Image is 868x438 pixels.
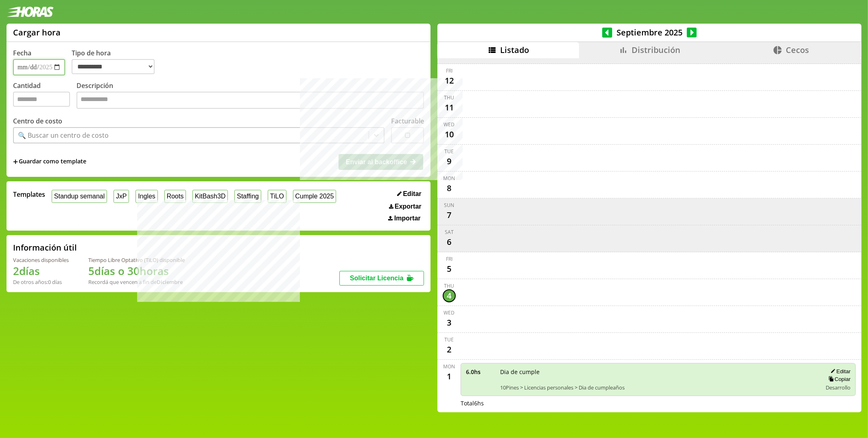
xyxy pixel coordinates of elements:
div: Sat [445,229,454,236]
div: Tue [445,336,454,343]
div: Tiempo Libre Optativo (TiLO) disponible [88,256,185,264]
div: Sun [444,202,455,209]
div: Vacaciones disponibles [13,256,69,264]
img: logotipo [7,7,54,17]
button: Ingles [136,190,157,202]
div: 2 [443,343,456,356]
div: Total 6 hs [461,399,856,407]
span: Distribución [632,44,680,55]
div: 10 [443,128,456,141]
div: 5 [443,262,456,275]
button: Editar [828,368,851,375]
button: Editar [395,190,424,198]
div: Wed [444,309,455,316]
span: Dia de cumple [500,368,816,376]
div: 🔍 Buscar un centro de costo [18,131,109,140]
div: 1 [443,370,456,383]
span: 6.0 hs [466,368,494,376]
div: Fri [446,67,453,74]
label: Fecha [13,48,31,57]
div: Mon [444,175,455,182]
h1: 5 días o 30 horas [88,264,185,278]
input: Cantidad [13,92,70,107]
span: Solicitar Licencia [350,275,404,282]
div: 8 [443,182,456,195]
span: +Guardar como template [13,157,86,166]
div: Fri [446,255,453,262]
button: Staffing [234,190,261,202]
label: Centro de costo [13,117,62,125]
span: + [13,157,18,166]
div: Tue [445,148,454,155]
div: Mon [444,363,455,370]
div: Wed [444,121,455,128]
label: Cantidad [13,81,77,111]
button: TiLO [268,190,286,202]
button: Solicitar Licencia [339,271,424,286]
button: KitBash3D [192,190,228,202]
div: Thu [444,94,455,101]
span: Templates [13,190,45,199]
b: Diciembre [157,278,183,286]
h1: Cargar hora [13,27,61,38]
button: Cumple 2025 [293,190,337,202]
button: Exportar [387,202,424,211]
div: Thu [444,282,455,289]
select: Tipo de hora [72,59,155,74]
textarea: Descripción [77,92,424,109]
span: Cecos [786,44,809,55]
div: 4 [443,289,456,302]
label: Facturable [391,117,424,125]
div: scrollable content [437,58,861,411]
div: 7 [443,209,456,222]
div: 11 [443,101,456,114]
div: 6 [443,236,456,249]
button: Copiar [826,376,851,383]
div: 3 [443,316,456,329]
label: Descripción [77,81,424,111]
label: Tipo de hora [72,48,161,75]
div: Recordá que vencen a fin de [88,278,185,286]
div: De otros años: 0 días [13,278,69,286]
span: Septiembre 2025 [612,27,687,38]
div: 9 [443,155,456,168]
span: Listado [500,44,529,55]
span: 10Pines > Licencias personales > Dia de cumpleaños [500,384,816,391]
span: Exportar [395,203,422,210]
span: Importar [394,215,421,222]
div: 12 [443,74,456,87]
span: Desarrollo [826,384,851,391]
h2: Información útil [13,242,77,253]
button: Roots [164,190,186,202]
span: Editar [403,190,421,198]
h1: 2 días [13,264,69,278]
button: Standup semanal [52,190,107,202]
button: JxP [114,190,129,202]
